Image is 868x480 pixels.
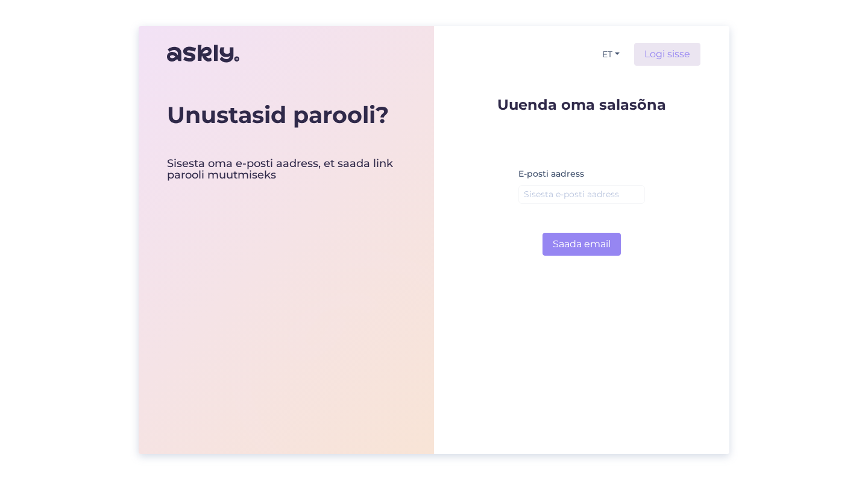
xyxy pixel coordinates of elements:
[518,168,584,180] label: E-posti aadress
[634,43,700,66] a: Logi sisse
[542,233,621,256] button: Saada email
[167,39,239,68] img: Askly
[597,46,624,63] button: ET
[518,185,645,204] input: Sisesta e-posti aadress
[167,101,406,129] div: Unustasid parooli?
[167,158,406,182] div: Sisesta oma e-posti aadress, et saada link parooli muutmiseks
[497,97,666,112] p: Uuenda oma salasõna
